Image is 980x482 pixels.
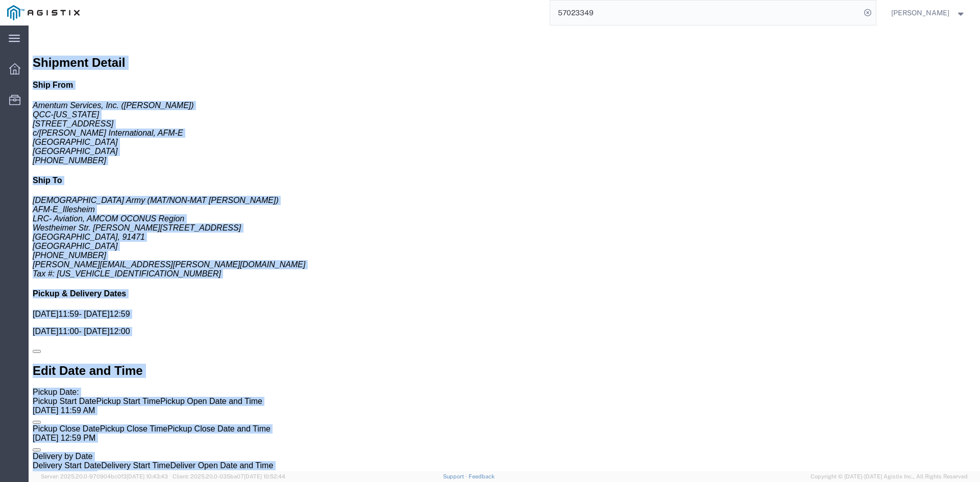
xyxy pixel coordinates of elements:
span: [DATE] 10:43:43 [127,473,168,479]
a: Feedback [469,473,495,479]
span: [DATE] 10:52:44 [244,473,285,479]
iframe: FS Legacy Container [29,26,980,471]
a: Support [443,473,469,479]
span: Server: 2025.20.0-970904bc0f3 [41,473,168,479]
span: Copyright © [DATE]-[DATE] Agistix Inc., All Rights Reserved [811,472,968,481]
span: Hernani De Azevedo [891,7,949,18]
img: logo [7,5,80,20]
input: Search for shipment number, reference number [550,1,861,25]
span: Client: 2025.20.0-035ba07 [173,473,285,479]
button: [PERSON_NAME] [891,7,966,19]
